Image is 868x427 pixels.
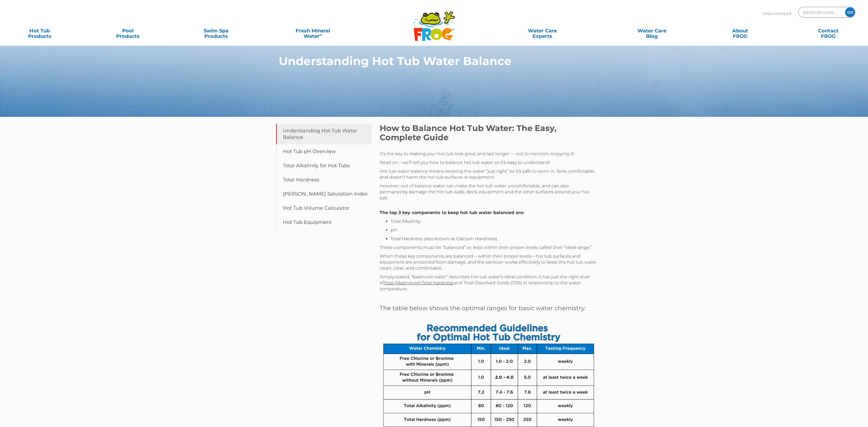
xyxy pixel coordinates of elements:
[794,25,863,36] a: ContactFROG
[384,280,413,285] a: Total Alkalinity
[276,187,371,201] a: [PERSON_NAME] Saturation Index
[422,280,453,285] a: Total Hardness
[380,183,598,201] p: However, out of balance water can make the hot tub water uncomfortable, and can also permanently ...
[380,160,598,166] p: Read on – we’ll tell you how to balance hot tub water so it’s easy to understand!
[319,32,322,37] sup: ∞
[276,173,371,187] a: Total Hardness
[845,7,855,17] input: GO
[421,280,422,285] span: ,
[5,25,74,36] a: Hot TubProducts
[413,280,414,285] span: ,
[380,168,598,180] p: Hot tub water balance means keeping the water “just right” so it’s safe to swim in, feels comfort...
[279,54,565,68] h1: Understanding Hot Tub Water Balance
[380,303,598,313] h4: The table below shows the optimal ranges for basic water chemistry:
[487,25,598,36] a: Water CareExperts
[391,227,598,233] li: pH
[391,218,598,224] li: Total Alkalinity
[618,25,686,36] a: Water CareBlog
[380,280,581,291] span: and Total Dissolved Solids (TDS) in relationship to the water temperature.
[380,254,597,271] span: When these key components are balanced – within their proper levels – hot tub surfaces and equipm...
[391,236,598,242] li: Total Hardness (also known as Calcium Hardness).
[414,280,421,285] a: pH
[270,25,356,36] a: Fresh MineralWater∞
[93,25,162,36] a: PoolProducts
[182,25,250,36] a: Swim SpaProducts
[380,210,524,215] strong: The top 3 key components to keep hot tub water balanced are:
[803,8,839,16] input: Zip Code Form
[380,124,598,142] h1: How to Balance Hot Tub Water: The Easy, Complete Guide
[276,124,371,144] a: Understanding Hot Tub Water Balance
[380,245,592,250] span: These components must be “balanced” or, kept within their proper levels called their “ideal range.”
[276,144,371,158] a: Hot Tub pH Overview
[276,158,371,173] a: Total Alkalinity for Hot Tubs
[763,7,791,20] p: Find A Dealer
[276,201,371,215] a: Hot Tub Volume Calculator
[380,151,598,157] p: It’s the key to making your hot tub look great and last longer — not to mention, enjoying it!
[706,25,775,36] a: AboutFROG
[380,274,590,285] span: Simply stated, “balanced water” describes hot tub water’s ideal condition; it has just the right ...
[276,215,371,229] a: Hot Tub Equipment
